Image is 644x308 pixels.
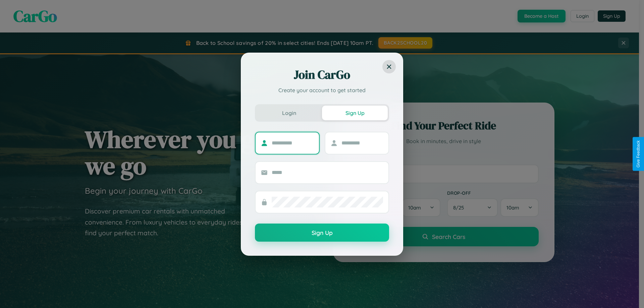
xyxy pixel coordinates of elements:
[322,106,388,120] button: Sign Up
[256,106,322,120] button: Login
[255,67,389,83] h2: Join CarGo
[255,86,389,94] p: Create your account to get started
[636,140,641,168] div: Give Feedback
[255,224,389,242] button: Sign Up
